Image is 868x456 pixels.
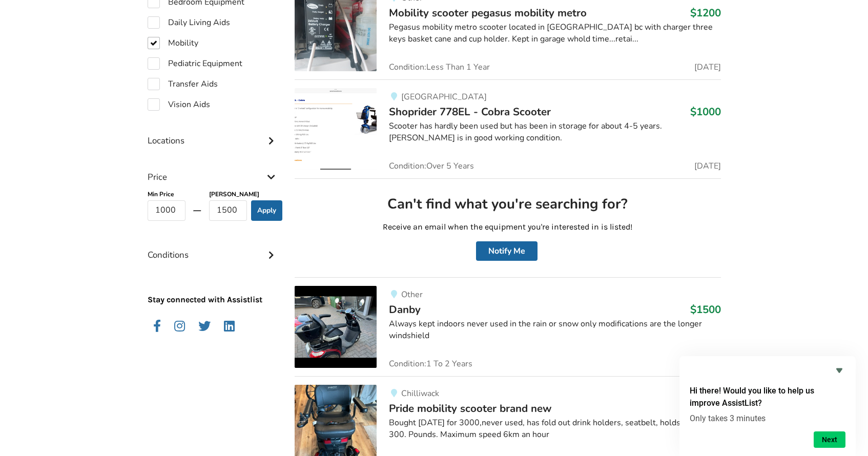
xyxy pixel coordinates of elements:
img: mobility-danby [295,286,377,368]
input: $ [209,200,247,221]
span: Condition: Over 5 Years [389,162,474,170]
span: Condition: 1 To 2 Years [389,360,472,368]
button: Hide survey [833,364,845,377]
img: mobility-shoprider 778el - cobra scooter [295,88,377,170]
p: Only takes 3 minutes [690,413,845,423]
div: Locations [148,115,279,151]
div: Conditions [148,229,279,265]
p: Receive an email when the equipment you're interested in is listed! [303,221,712,233]
h3: $1000 [690,105,721,118]
h2: Can't find what you're searching for? [303,195,712,213]
b: [PERSON_NAME] [209,190,259,198]
label: Daily Living Aids [148,16,230,29]
div: Pegasus mobility metro scooter located in [GEOGRAPHIC_DATA] bc with charger three keys basket can... [389,22,720,45]
h2: Hi there! Would you like to help us improve AssistList? [690,385,845,409]
button: Apply [251,200,282,221]
span: Shoprider 778EL - Cobra Scooter [389,105,551,119]
button: Next question [814,431,845,448]
div: Hi there! Would you like to help us improve AssistList? [690,364,845,448]
span: Other [401,289,423,300]
div: Always kept indoors never used in the rain or snow only modifications are the longer windshield [389,318,720,342]
input: Free [148,200,186,221]
span: [DATE] [694,63,721,71]
h3: $1500 [690,303,721,316]
label: Mobility [148,37,198,49]
span: Mobility scooter pegasus mobility metro [389,6,587,20]
a: mobility-danby OtherDanby$1500Always kept indoors never used in the rain or snow only modificatio... [295,277,720,376]
div: Scooter has hardly been used but has been in storage for about 4-5 years. [PERSON_NAME] is in goo... [389,120,720,144]
p: Stay connected with Assistlist [148,265,279,306]
div: Bought [DATE] for 3000,never used, has fold out drink holders, seatbelt, holds up to 300. Pounds.... [389,417,720,441]
b: Min Price [148,190,174,198]
span: Danby [389,302,421,317]
span: [DATE] [694,162,721,170]
a: mobility-shoprider 778el - cobra scooter[GEOGRAPHIC_DATA]Shoprider 778EL - Cobra Scooter$1000Scoo... [295,79,720,178]
span: [GEOGRAPHIC_DATA] [401,91,487,102]
span: Pride mobility scooter brand new [389,401,552,416]
label: Vision Aids [148,98,210,111]
span: Condition: Less Than 1 Year [389,63,490,71]
h3: $1200 [690,6,721,19]
div: Price [148,151,279,188]
button: Notify Me [476,241,538,261]
label: Pediatric Equipment [148,57,242,70]
span: Chilliwack [401,388,439,399]
label: Transfer Aids [148,78,218,90]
